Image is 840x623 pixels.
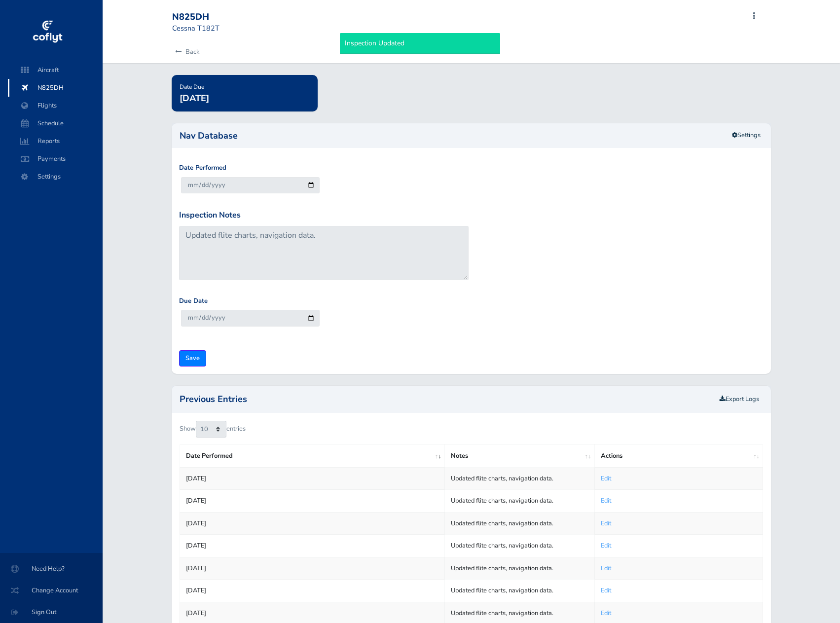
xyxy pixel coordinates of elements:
span: Change Account [12,582,91,599]
span: Reports [18,132,93,150]
label: Show entries [180,421,246,438]
div: N825DH [172,12,243,23]
small: Cessna T182T [172,23,219,33]
span: [DATE] [180,92,209,104]
a: Edit [601,474,611,483]
a: Export Logs [720,395,759,403]
textarea: Updated flite charts, navigation data. [179,226,469,280]
td: [DATE] [180,557,444,579]
td: [DATE] [180,467,444,489]
td: Updated flite charts, navigation data. [445,490,595,512]
a: Edit [601,609,611,618]
span: Payments [18,150,93,168]
td: [DATE] [180,580,444,602]
span: Settings [18,168,93,185]
a: Edit [601,564,611,573]
span: Aircraft [18,61,93,79]
td: [DATE] [180,512,444,534]
h2: Previous Entries [180,395,716,403]
th: Date Performed: activate to sort column ascending [180,445,444,467]
label: Due Date [179,296,208,306]
a: Back [172,41,199,63]
span: Flights [18,97,93,114]
a: Edit [601,496,611,505]
td: Updated flite charts, navigation data. [445,580,595,602]
td: Updated flite charts, navigation data. [445,535,595,557]
label: Date Performed [179,163,226,173]
h2: Nav Database [180,131,764,140]
span: N825DH [18,79,93,97]
a: Settings [726,127,767,144]
a: Edit [601,519,611,528]
span: Schedule [18,114,93,132]
a: Edit [601,586,611,595]
span: Date Due [180,83,204,91]
th: Actions: activate to sort column ascending [594,445,763,467]
select: Showentries [196,421,226,438]
input: Save [179,350,206,366]
td: Updated flite charts, navigation data. [445,557,595,579]
span: Need Help? [12,560,91,578]
td: Updated flite charts, navigation data. [445,512,595,534]
img: coflyt logo [31,17,64,47]
th: Notes: activate to sort column ascending [445,445,595,467]
a: Edit [601,541,611,550]
td: [DATE] [180,535,444,557]
td: [DATE] [180,490,444,512]
label: Inspection Notes [179,209,241,222]
div: Inspection Updated [340,33,500,54]
td: Updated flite charts, navigation data. [445,467,595,489]
span: Sign Out [12,603,91,621]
